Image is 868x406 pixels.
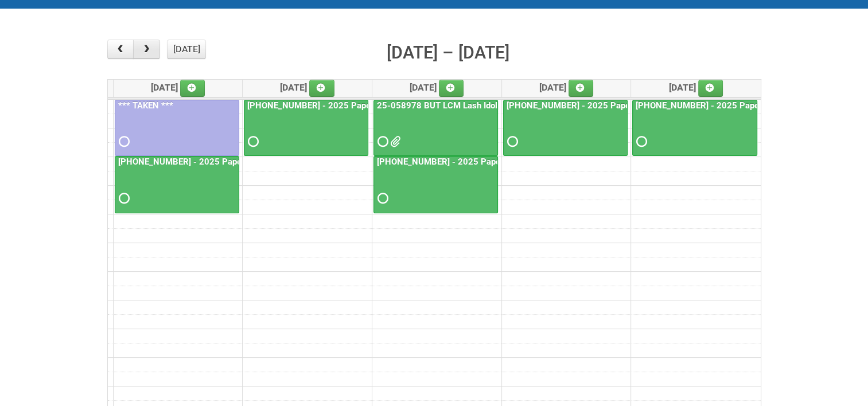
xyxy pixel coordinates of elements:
span: Requested [248,138,256,146]
a: [PHONE_NUMBER] - 2025 Paper Towel Landscape - Packing Day [503,100,628,157]
a: Add an event [569,80,594,97]
button: [DATE] [167,40,206,59]
span: [DATE] [669,82,723,93]
span: MDN (4) 25-058978-01-08.xlsx MDN (2) 25-058978-01-08.xlsx LPF 25-058978-01-08.xlsx CELL 1.pdf CEL... [390,138,398,146]
span: Requested [119,194,127,202]
a: [PHONE_NUMBER] - 2025 Paper Towel Landscape - Packing Day [373,156,498,213]
span: [DATE] [151,82,205,93]
span: Requested [377,138,386,146]
a: Add an event [698,80,723,97]
a: [PHONE_NUMBER] - 2025 Paper Towel Landscape - Packing Day [115,156,239,213]
span: Requested [636,138,644,146]
span: [DATE] [280,82,334,93]
a: [PHONE_NUMBER] - 2025 Paper Towel Landscape - Packing Day [116,157,371,167]
span: [DATE] [539,82,594,93]
a: 25-058978 BUT LCM Lash Idole US / Retest [373,100,498,157]
a: [PHONE_NUMBER] - 2025 Paper Towel Landscape - Packing Day [244,100,368,157]
a: Add an event [439,80,464,97]
span: Requested [119,138,127,146]
a: [PHONE_NUMBER] - 2025 Paper Towel Landscape - Packing Day [375,157,630,167]
span: Requested [507,138,515,146]
span: [DATE] [410,82,464,93]
a: Add an event [180,80,205,97]
a: Add an event [309,80,334,97]
a: [PHONE_NUMBER] - 2025 Paper Towel Landscape - Packing Day [245,100,500,111]
a: 25-058978 BUT LCM Lash Idole US / Retest [375,100,551,111]
span: Requested [377,194,386,202]
a: [PHONE_NUMBER] - 2025 Paper Towel Landscape - Packing Day [632,100,757,157]
a: [PHONE_NUMBER] - 2025 Paper Towel Landscape - Packing Day [504,100,760,111]
h2: [DATE] – [DATE] [387,40,509,66]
